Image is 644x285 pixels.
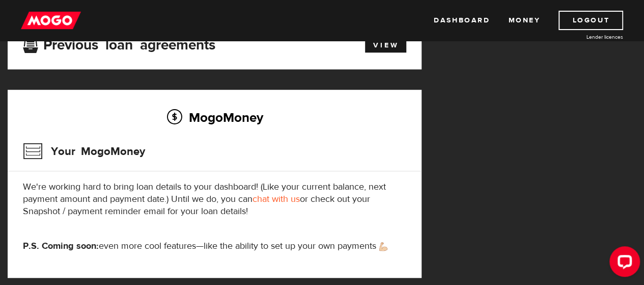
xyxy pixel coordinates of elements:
strong: P.S. Coming soon: [23,240,99,252]
a: Lender licences [547,33,623,41]
h3: Previous loan agreements [23,37,215,50]
img: strong arm emoji [379,242,387,251]
h2: MogoMoney [23,107,406,128]
a: View [365,38,406,53]
p: We're working hard to bring loan details to your dashboard! (Like your current balance, next paym... [23,181,406,218]
img: mogo_logo-11ee424be714fa7cbb0f0f49df9e16ec.png [21,11,81,30]
a: Dashboard [434,11,490,30]
a: Logout [558,11,623,30]
iframe: LiveChat chat widget [601,242,644,285]
a: chat with us [253,193,300,205]
a: Money [508,11,540,30]
h3: Your MogoMoney [23,138,145,165]
p: even more cool features—like the ability to set up your own payments [23,240,406,252]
